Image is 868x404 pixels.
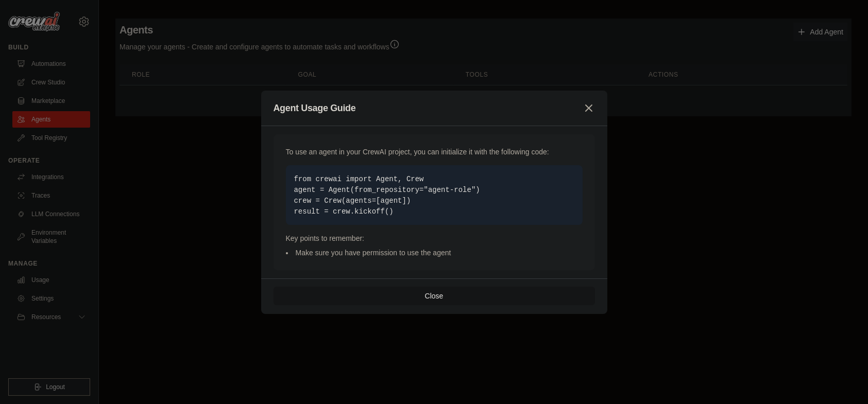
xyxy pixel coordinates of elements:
button: Close [274,287,595,305]
li: Make sure you have permission to use the agent [286,248,583,258]
p: To use an agent in your CrewAI project, you can initialize it with the following code: [286,147,583,157]
h3: Agent Usage Guide [274,101,356,115]
code: from crewai import Agent, Crew agent = Agent(from_repository="agent-role") crew = Crew(agents=[ag... [294,175,480,216]
p: Key points to remember: [286,233,583,243]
